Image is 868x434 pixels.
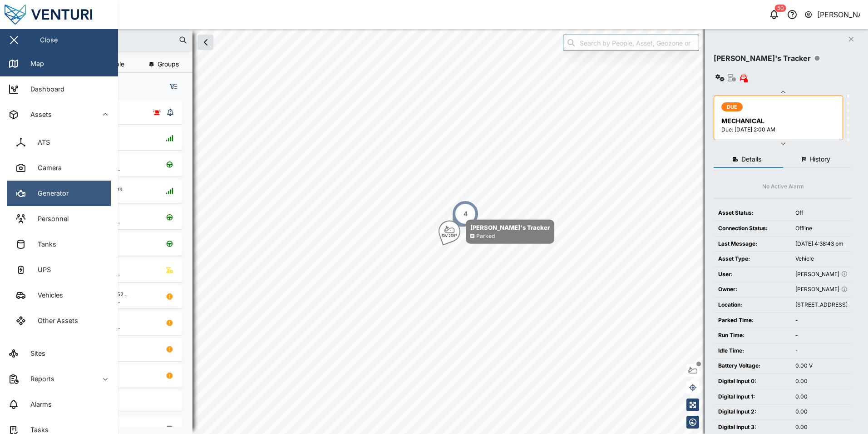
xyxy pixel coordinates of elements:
[762,182,804,191] div: No Active Alarm
[470,223,550,232] div: [PERSON_NAME]'s Tracker
[714,53,811,64] div: [PERSON_NAME]'s Tracker
[718,209,786,217] div: Asset Status:
[795,408,848,416] div: 0.00
[7,155,111,181] a: Camera
[718,331,786,340] div: Run Time:
[24,348,45,358] div: Sites
[31,214,69,224] div: Personnel
[795,377,848,386] div: 0.00
[718,270,786,279] div: User:
[24,59,44,69] div: Map
[31,290,63,300] div: Vehicles
[7,308,111,333] a: Other Assets
[775,5,786,12] div: 50
[24,374,54,384] div: Reports
[718,224,786,233] div: Connection Status:
[795,285,848,294] div: [PERSON_NAME]
[439,220,554,244] div: Map marker
[464,209,468,219] div: 4
[7,257,111,283] a: UPS
[718,316,786,325] div: Parked Time:
[795,393,848,401] div: 0.00
[563,35,699,51] input: Search by People, Asset, Geozone or Place
[804,8,861,21] button: [PERSON_NAME]
[718,423,786,432] div: Digital Input 3:
[795,347,848,355] div: -
[795,331,848,340] div: -
[809,156,830,162] span: History
[741,156,761,162] span: Details
[31,163,62,173] div: Camera
[5,5,123,25] img: Main Logo
[29,29,868,434] canvas: Map
[7,206,111,232] a: Personnel
[158,61,179,67] span: Groups
[718,255,786,263] div: Asset Type:
[795,209,848,217] div: Off
[31,239,56,249] div: Tanks
[795,240,848,248] div: [DATE] 4:38:43 pm
[7,181,111,206] a: Generator
[24,110,52,120] div: Assets
[718,301,786,309] div: Location:
[718,362,786,370] div: Battery Voltage:
[721,126,837,134] div: Due: [DATE] 2:00 AM
[718,347,786,355] div: Idle Time:
[7,130,111,155] a: ATS
[452,200,479,227] div: Map marker
[442,234,457,237] div: SW 205°
[718,240,786,248] div: Last Message:
[718,408,786,416] div: Digital Input 2:
[476,232,495,241] div: Parked
[718,393,786,401] div: Digital Input 1:
[795,362,848,370] div: 0.00 V
[721,116,837,126] div: MECHANICAL
[718,285,786,294] div: Owner:
[795,316,848,325] div: -
[24,84,64,94] div: Dashboard
[31,188,69,198] div: Generator
[795,270,848,279] div: [PERSON_NAME]
[31,137,50,147] div: ATS
[7,232,111,257] a: Tanks
[795,423,848,432] div: 0.00
[817,9,861,20] div: [PERSON_NAME]
[31,265,51,275] div: UPS
[727,103,738,111] span: DUE
[795,255,848,263] div: Vehicle
[40,35,58,45] div: Close
[795,301,848,309] div: [STREET_ADDRESS]
[7,283,111,308] a: Vehicles
[31,316,78,326] div: Other Assets
[24,399,52,409] div: Alarms
[718,377,786,386] div: Digital Input 0:
[795,224,848,233] div: Offline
